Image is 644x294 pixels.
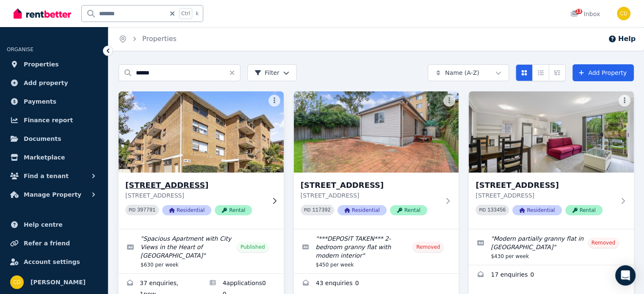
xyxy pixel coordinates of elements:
button: Name (A-Z) [428,64,509,81]
a: Enquiries for 30B Wolli Creek Road, Banksia [294,274,459,294]
small: PID [479,208,486,212]
button: Expanded list view [549,64,566,81]
span: Add property [24,78,68,88]
img: Chris Dimitropoulos [10,275,24,289]
span: Find a tenant [24,171,69,181]
button: Find a tenant [7,168,101,184]
img: RentBetter [14,7,71,20]
button: More options [619,95,630,107]
span: Properties [24,59,59,69]
span: k [196,10,199,17]
small: PID [304,208,311,212]
div: Inbox [570,10,600,18]
a: Payments [7,93,101,110]
span: Rental [565,205,603,215]
span: Account settings [24,257,80,267]
span: Filter [254,69,279,77]
small: PID [129,208,135,212]
button: More options [268,95,280,107]
a: Documents [7,130,101,147]
span: Name (A-Z) [445,69,479,77]
a: Properties [142,35,177,43]
div: View options [516,64,566,81]
code: 397791 [137,207,155,213]
img: Chris Dimitropoulos [617,7,630,20]
span: Ctrl [179,8,192,19]
button: Help [608,34,636,44]
span: Rental [215,205,252,215]
span: Finance report [24,115,73,125]
span: Marketplace [24,152,65,162]
a: 30B Wolli Creek Road, Banksia[STREET_ADDRESS][STREET_ADDRESS]PID 117392ResidentialRental [294,91,459,229]
a: Add property [7,74,101,91]
button: Clear search [229,64,240,81]
span: Payments [24,96,56,107]
a: Account settings [7,253,101,270]
a: Add Property [572,64,634,81]
p: [STREET_ADDRESS] [301,191,440,200]
img: 30B Wolli Creek Road, Banksia [294,91,459,173]
a: Properties [7,56,101,73]
img: 30B Wolli Creek Road, Banksia [469,91,634,173]
button: Manage Property [7,186,101,203]
a: Edit listing: ***DEPOSIT TAKEN*** 2-bedroom granny flat with modern interior [294,229,459,273]
h3: [STREET_ADDRESS] [475,179,615,191]
code: 117392 [312,207,331,213]
button: Card view [516,64,533,81]
nav: Breadcrumb [108,27,187,51]
code: 133456 [487,207,506,213]
button: More options [443,95,455,107]
button: Filter [247,64,297,81]
span: 13 [575,9,582,14]
img: 1/10 Banksia Rd, Caringbah [114,89,287,175]
span: Refer a friend [24,238,70,248]
div: Open Intercom Messenger [615,265,636,286]
span: Residential [337,205,387,215]
button: Compact list view [532,64,549,81]
a: Finance report [7,112,101,129]
span: Manage Property [24,190,81,200]
span: Help centre [24,220,63,230]
span: Documents [24,134,61,144]
a: 30B Wolli Creek Road, Banksia[STREET_ADDRESS][STREET_ADDRESS]PID 133456ResidentialRental [469,91,634,229]
a: Help centre [7,216,101,233]
h3: [STREET_ADDRESS] [125,179,265,191]
a: 1/10 Banksia Rd, Caringbah[STREET_ADDRESS][STREET_ADDRESS]PID 397791ResidentialRental [119,91,284,229]
a: Edit listing: Spacious Apartment with City Views in the Heart of Caringbah [119,229,284,273]
p: [STREET_ADDRESS] [125,191,265,200]
span: Rental [390,205,427,215]
a: Enquiries for 30B Wolli Creek Road, Banksia [469,265,634,286]
a: Edit listing: Modern partially granny flat in Banksia [469,229,634,265]
p: [STREET_ADDRESS] [475,191,615,200]
span: ORGANISE [7,47,33,52]
h3: [STREET_ADDRESS] [301,179,440,191]
a: Marketplace [7,149,101,166]
span: [PERSON_NAME] [30,277,86,287]
span: Residential [162,205,211,215]
a: Refer a friend [7,235,101,252]
span: Residential [512,205,561,215]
